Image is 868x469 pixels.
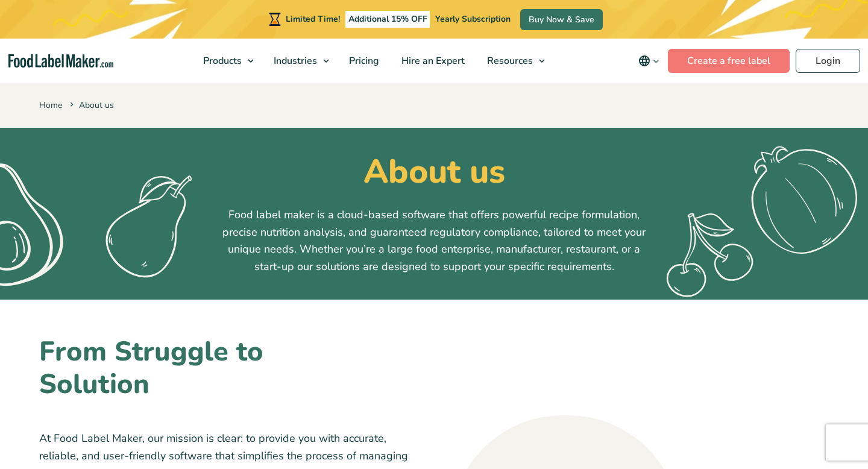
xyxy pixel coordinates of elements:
[192,39,260,83] a: Products
[286,13,340,25] span: Limited Time!
[39,99,62,111] a: Home
[39,152,829,192] h1: About us
[668,49,790,73] a: Create a free label
[391,39,473,83] a: Hire an Expert
[39,336,348,401] h2: From Struggle to Solution
[217,206,651,275] p: Food label maker is a cloud-based software that offers powerful recipe formulation, precise nutri...
[338,39,388,83] a: Pricing
[435,13,511,25] span: Yearly Subscription
[796,49,860,73] a: Login
[200,54,243,68] span: Products
[263,39,335,83] a: Industries
[398,54,466,68] span: Hire an Expert
[345,54,380,68] span: Pricing
[68,99,114,111] span: About us
[270,54,318,68] span: Industries
[345,11,430,28] span: Additional 15% OFF
[483,54,534,68] span: Resources
[476,39,551,83] a: Resources
[520,9,603,30] a: Buy Now & Save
